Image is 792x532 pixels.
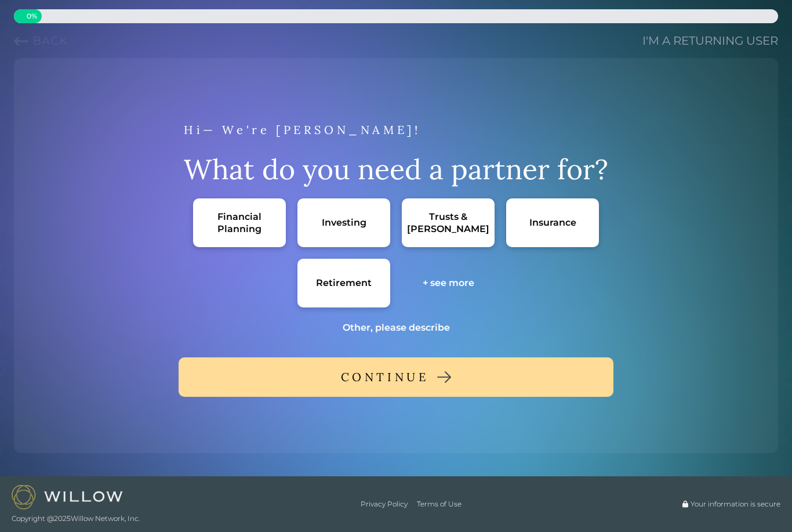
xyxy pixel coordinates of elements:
span: Back [32,34,68,48]
span: 0 % [14,12,37,21]
img: Willow logo [12,485,123,509]
div: Financial Planning [205,211,274,235]
button: Previous question [14,32,68,49]
div: + see more [423,277,474,289]
div: Other, please describe [343,321,450,334]
a: I'm a returning user [642,32,778,49]
div: Investing [322,216,366,229]
div: Retirement [316,277,372,289]
div: Hi— We're [PERSON_NAME]! [184,120,608,140]
div: Insurance [529,216,576,229]
div: 0% complete [14,9,42,23]
a: Privacy Policy [361,500,408,509]
button: CONTINUE [179,357,613,397]
div: What do you need a partner for? [184,152,608,187]
span: Copyright @ 2025 Willow Network, Inc. [12,514,140,523]
div: CONTINUE [341,367,429,388]
a: Terms of Use [417,500,462,509]
div: Trusts & [PERSON_NAME] [407,211,489,235]
span: Your information is secure [691,500,780,509]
